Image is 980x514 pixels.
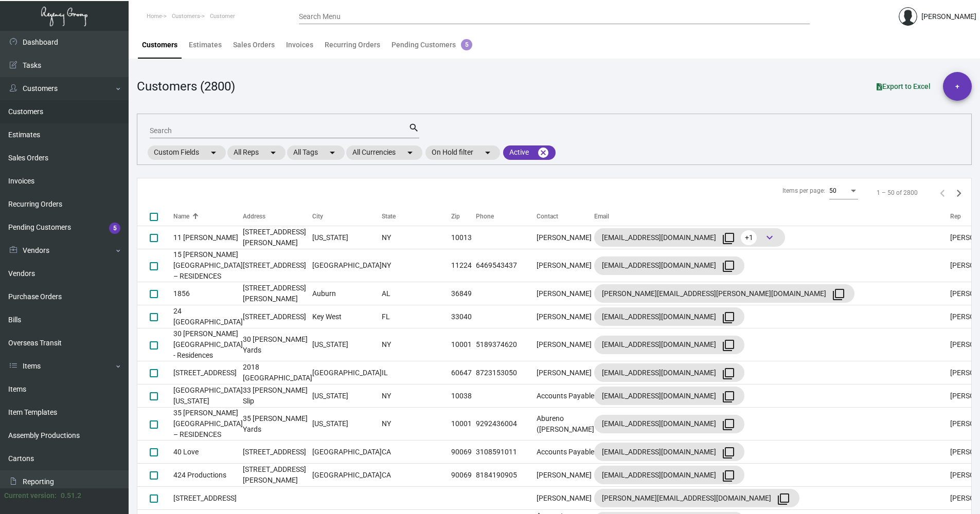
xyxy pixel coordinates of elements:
[173,361,243,384] td: [STREET_ADDRESS]
[207,146,220,159] mat-icon: arrow_drop_down
[950,212,961,221] div: Rep
[451,464,476,487] td: 90069
[476,408,537,440] td: 9292436004
[326,146,338,159] mat-icon: arrow_drop_down
[741,230,757,245] span: +1
[148,145,226,160] mat-chip: Custom Fields
[602,416,737,432] div: [EMAIL_ADDRESS][DOMAIN_NAME]
[602,258,737,274] div: [EMAIL_ADDRESS][DOMAIN_NAME]
[476,361,537,384] td: 8723153050
[594,207,950,226] th: Email
[312,384,382,408] td: [US_STATE]
[537,249,594,282] td: [PERSON_NAME]
[722,232,735,245] mat-icon: filter_none
[382,226,451,249] td: NY
[4,490,57,501] div: Current version:
[312,212,382,221] div: City
[451,305,476,328] td: 33040
[382,408,451,440] td: NY
[955,72,959,101] span: +
[782,186,825,195] div: Items per page:
[382,249,451,282] td: NY
[243,464,312,487] td: [STREET_ADDRESS][PERSON_NAME]
[173,212,243,221] div: Name
[173,305,243,328] td: 24 [GEOGRAPHIC_DATA]
[382,440,451,464] td: CA
[243,249,312,282] td: [STREET_ADDRESS]
[451,408,476,440] td: 10001
[763,231,776,244] span: keyboard_arrow_down
[147,13,162,20] span: Home
[602,308,737,325] div: [EMAIL_ADDRESS][DOMAIN_NAME]
[243,440,312,464] td: [STREET_ADDRESS]
[476,464,537,487] td: 8184190905
[189,40,222,50] div: Estimates
[382,212,451,221] div: State
[476,212,494,221] div: Phone
[537,464,594,487] td: [PERSON_NAME]
[537,440,594,464] td: Accounts Payable
[451,328,476,361] td: 10001
[722,447,735,459] mat-icon: filter_none
[777,493,790,505] mat-icon: filter_none
[951,185,967,201] button: Next page
[243,328,312,361] td: 30 [PERSON_NAME] Yards
[243,226,312,249] td: [STREET_ADDRESS][PERSON_NAME]
[829,187,836,194] span: 50
[451,384,476,408] td: 10038
[602,388,737,404] div: [EMAIL_ADDRESS][DOMAIN_NAME]
[312,249,382,282] td: [GEOGRAPHIC_DATA]
[233,40,275,50] div: Sales Orders
[537,305,594,328] td: [PERSON_NAME]
[243,361,312,384] td: 2018 [GEOGRAPHIC_DATA]
[451,440,476,464] td: 90069
[61,490,81,501] div: 0.51.2
[172,13,200,20] span: Customers
[722,470,735,482] mat-icon: filter_none
[173,487,243,510] td: [STREET_ADDRESS]
[537,384,594,408] td: Accounts Payable
[382,361,451,384] td: IL
[346,145,422,160] mat-chip: All Currencies
[537,212,594,221] div: Contact
[312,361,382,384] td: [GEOGRAPHIC_DATA]
[312,282,382,305] td: Auburn
[537,361,594,384] td: [PERSON_NAME]
[537,282,594,305] td: [PERSON_NAME]
[602,229,777,246] div: [EMAIL_ADDRESS][DOMAIN_NAME]
[243,384,312,408] td: 33 [PERSON_NAME] Slip
[425,145,500,160] mat-chip: On Hold filter
[382,328,451,361] td: NY
[227,145,286,160] mat-chip: All Reps
[173,464,243,487] td: 424 Productions
[943,72,972,101] button: +
[602,337,737,353] div: [EMAIL_ADDRESS][DOMAIN_NAME]
[482,146,494,159] mat-icon: arrow_drop_down
[537,408,594,440] td: Abureno ([PERSON_NAME]
[382,384,451,408] td: NY
[722,311,735,324] mat-icon: filter_none
[503,145,556,160] mat-chip: Active
[602,467,737,483] div: [EMAIL_ADDRESS][DOMAIN_NAME]
[476,440,537,464] td: 3108591011
[451,361,476,384] td: 60647
[243,212,312,221] div: Address
[722,339,735,352] mat-icon: filter_none
[602,444,737,460] div: [EMAIL_ADDRESS][DOMAIN_NAME]
[267,146,279,159] mat-icon: arrow_drop_down
[173,408,243,440] td: 35 [PERSON_NAME][GEOGRAPHIC_DATA] – RESIDENCES
[312,328,382,361] td: [US_STATE]
[173,282,243,305] td: 1856
[325,40,380,50] div: Recurring Orders
[286,40,313,50] div: Invoices
[382,282,451,305] td: AL
[173,249,243,282] td: 15 [PERSON_NAME][GEOGRAPHIC_DATA] – RESIDENCES
[382,464,451,487] td: CA
[451,249,476,282] td: 11224
[173,384,243,408] td: [GEOGRAPHIC_DATA] [US_STATE]
[877,82,931,90] span: Export to Excel
[602,285,847,302] div: [PERSON_NAME][EMAIL_ADDRESS][PERSON_NAME][DOMAIN_NAME]
[382,212,396,221] div: State
[877,188,918,197] div: 1 – 50 of 2800
[829,188,858,195] mat-select: Items per page:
